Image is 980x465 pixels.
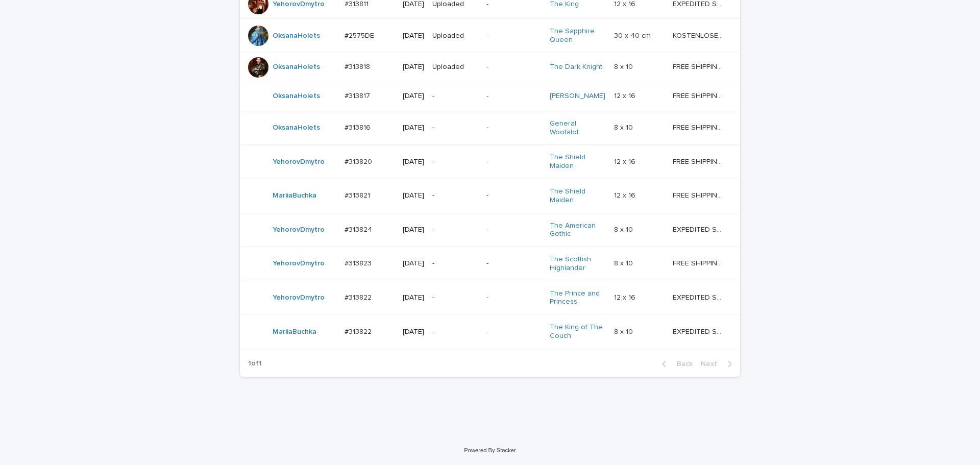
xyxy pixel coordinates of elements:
[614,326,635,336] p: 8 x 10
[432,259,478,268] p: -
[673,189,726,200] p: FREE SHIPPING - preview in 1-2 business days, after your approval delivery will take 5-10 b.d.
[486,191,541,200] p: -
[614,61,635,71] p: 8 x 10
[486,328,541,336] p: -
[403,124,424,132] p: [DATE]
[486,32,541,40] p: -
[345,257,374,268] p: #313823
[550,187,606,205] a: The Shield Maiden
[550,153,606,170] a: The Shield Maiden
[550,92,605,101] a: [PERSON_NAME]
[673,121,726,132] p: FREE SHIPPING - preview in 1-2 business days, after your approval delivery will take 5-10 b.d.
[701,360,723,368] span: Next
[403,63,424,71] p: [DATE]
[673,257,726,268] p: FREE SHIPPING - preview in 1-2 business days, after your approval delivery will take 5-10 b.d.
[345,156,374,166] p: #313820
[614,189,638,200] p: 12 x 16
[240,82,740,111] tr: OksanaHolets #313817#313817 [DATE]--[PERSON_NAME] 12 x 1612 x 16 FREE SHIPPING - preview in 1-2 b...
[432,92,478,101] p: -
[614,30,653,40] p: 30 x 40 cm
[403,92,424,101] p: [DATE]
[403,158,424,166] p: [DATE]
[273,158,325,166] a: YehorovDmytro
[654,359,697,369] button: Back
[550,27,606,44] a: The Sapphire Queen
[550,63,602,71] a: The Dark Knight
[486,92,541,101] p: -
[673,61,726,71] p: FREE SHIPPING - preview in 1-2 business days, after your approval delivery will take 5-10 b.d.
[673,90,726,101] p: FREE SHIPPING - preview in 1-2 business days, after your approval delivery will take 5-10 b.d.
[240,213,740,247] tr: YehorovDmytro #313824#313824 [DATE]--The American Gothic 8 x 108 x 10 EXPEDITED SHIPPING - previe...
[614,156,638,166] p: 12 x 16
[614,257,635,268] p: 8 x 10
[697,359,740,369] button: Next
[432,124,478,132] p: -
[673,156,726,166] p: FREE SHIPPING - preview in 1-2 business days, after your approval delivery will take 5-10 b.d.
[614,224,635,234] p: 8 x 10
[240,247,740,281] tr: YehorovDmytro #313823#313823 [DATE]--The Scottish Highlander 8 x 108 x 10 FREE SHIPPING - preview...
[345,189,372,200] p: #313821
[240,111,740,145] tr: OksanaHolets #313816#313816 [DATE]--General Woofalot 8 x 108 x 10 FREE SHIPPING - preview in 1-2 ...
[273,32,320,40] a: OksanaHolets
[345,326,374,336] p: #313822
[432,63,478,71] p: Uploaded
[240,145,740,179] tr: YehorovDmytro #313820#313820 [DATE]--The Shield Maiden 12 x 1612 x 16 FREE SHIPPING - preview in ...
[673,291,726,302] p: EXPEDITED SHIPPING - preview in 1 business day; delivery up to 5 business days after your approval.
[403,259,424,268] p: [DATE]
[486,124,541,132] p: -
[673,224,726,234] p: EXPEDITED SHIPPING - preview in 1 business day; delivery up to 5 business days after your approval.
[550,289,606,307] a: The Prince and Princess
[273,226,325,234] a: YehorovDmytro
[273,63,320,71] a: OksanaHolets
[432,328,478,336] p: -
[240,315,740,349] tr: MariiaBuchka #313822#313822 [DATE]--The King of The Couch 8 x 108 x 10 EXPEDITED SHIPPING - previ...
[614,291,638,302] p: 12 x 16
[273,328,316,336] a: MariiaBuchka
[403,293,424,302] p: [DATE]
[486,158,541,166] p: -
[403,32,424,40] p: [DATE]
[673,30,726,40] p: KOSTENLOSER VERSAND - Vorschau in 1-2 Werktagen, nach Genehmigung 10-12 Werktage Lieferung
[273,293,325,302] a: YehorovDmytro
[273,191,316,200] a: MariiaBuchka
[550,255,606,273] a: The Scottish Highlander
[486,226,541,234] p: -
[673,326,726,336] p: EXPEDITED SHIPPING - preview in 1 business day; delivery up to 5 business days after your approval.
[614,90,638,101] p: 12 x 16
[240,351,270,376] p: 1 of 1
[550,323,606,340] a: The King of The Couch
[403,328,424,336] p: [DATE]
[345,61,372,71] p: #313818
[345,121,373,132] p: #313816
[432,226,478,234] p: -
[240,179,740,213] tr: MariiaBuchka #313821#313821 [DATE]--The Shield Maiden 12 x 1612 x 16 FREE SHIPPING - preview in 1...
[486,259,541,268] p: -
[345,291,374,302] p: #313822
[273,259,325,268] a: YehorovDmytro
[273,92,320,101] a: OksanaHolets
[273,124,320,132] a: OksanaHolets
[432,158,478,166] p: -
[432,293,478,302] p: -
[464,447,516,453] a: Powered By Stacker
[345,90,372,101] p: #313817
[345,224,374,234] p: #313824
[240,53,740,82] tr: OksanaHolets #313818#313818 [DATE]Uploaded-The Dark Knight 8 x 108 x 10 FREE SHIPPING - preview i...
[432,191,478,200] p: -
[432,32,478,40] p: Uploaded
[550,222,606,239] a: The American Gothic
[550,119,606,137] a: General Woofalot
[403,191,424,200] p: [DATE]
[403,226,424,234] p: [DATE]
[240,281,740,315] tr: YehorovDmytro #313822#313822 [DATE]--The Prince and Princess 12 x 1612 x 16 EXPEDITED SHIPPING - ...
[240,19,740,53] tr: OksanaHolets #2575DE#2575DE [DATE]Uploaded-The Sapphire Queen 30 x 40 cm30 x 40 cm KOSTENLOSER VE...
[486,63,541,71] p: -
[671,360,693,368] span: Back
[345,30,376,40] p: #2575DE
[614,121,635,132] p: 8 x 10
[486,293,541,302] p: -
